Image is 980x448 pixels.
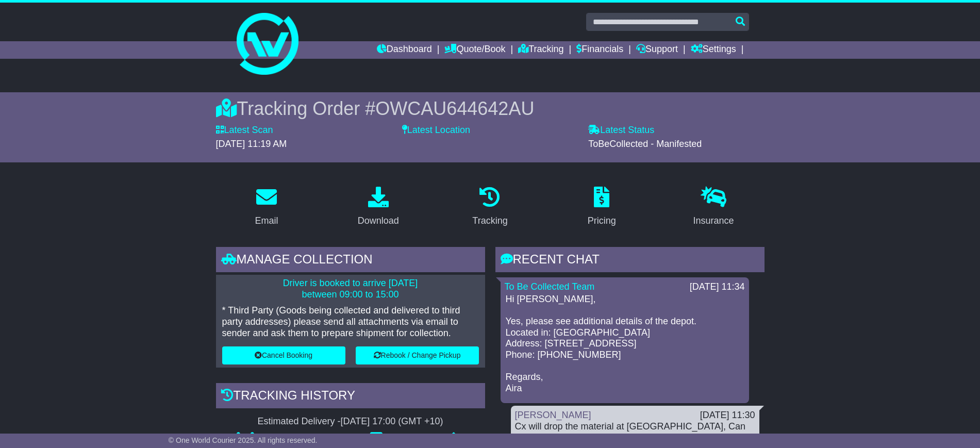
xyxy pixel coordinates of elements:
span: OWCAU644642AU [375,98,534,119]
a: [PERSON_NAME] [515,410,591,420]
a: Financials [576,41,623,59]
div: Manage collection [216,247,485,275]
label: Latest Status [588,125,654,136]
button: Cancel Booking [222,346,345,364]
div: Tracking history [216,383,485,411]
p: Hi [PERSON_NAME], Yes, please see additional details of the depot. Located in: [GEOGRAPHIC_DATA] ... [506,294,744,394]
div: Insurance [693,214,734,228]
label: Latest Scan [216,125,273,136]
a: Settings [691,41,736,59]
div: Download [358,214,399,228]
div: Pricing [588,214,616,228]
div: [DATE] 17:00 (GMT +10) [341,416,443,427]
a: To Be Collected Team [505,281,595,292]
label: Latest Location [402,125,470,136]
div: [DATE] 11:30 [700,410,755,421]
a: Quote/Book [444,41,505,59]
a: Download [351,183,406,231]
a: Tracking [518,41,563,59]
span: © One World Courier 2025. All rights reserved. [169,436,318,444]
span: [DATE] 11:19 AM [216,139,287,149]
div: [DATE] 11:34 [690,281,745,293]
a: Email [248,183,285,231]
p: * Third Party (Goods being collected and delivered to third party addresses) please send all atta... [222,305,479,339]
div: RECENT CHAT [495,247,765,275]
a: Insurance [687,183,741,231]
div: Estimated Delivery - [216,416,485,427]
div: Tracking [472,214,507,228]
a: Dashboard [377,41,432,59]
a: Support [636,41,678,59]
button: Rebook / Change Pickup [356,346,479,364]
p: Driver is booked to arrive [DATE] between 09:00 to 15:00 [222,278,479,300]
div: Email [255,214,278,228]
a: Tracking [466,183,514,231]
a: Pricing [581,183,623,231]
div: Tracking Order # [216,97,765,120]
span: ToBeCollected - Manifested [588,139,702,149]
